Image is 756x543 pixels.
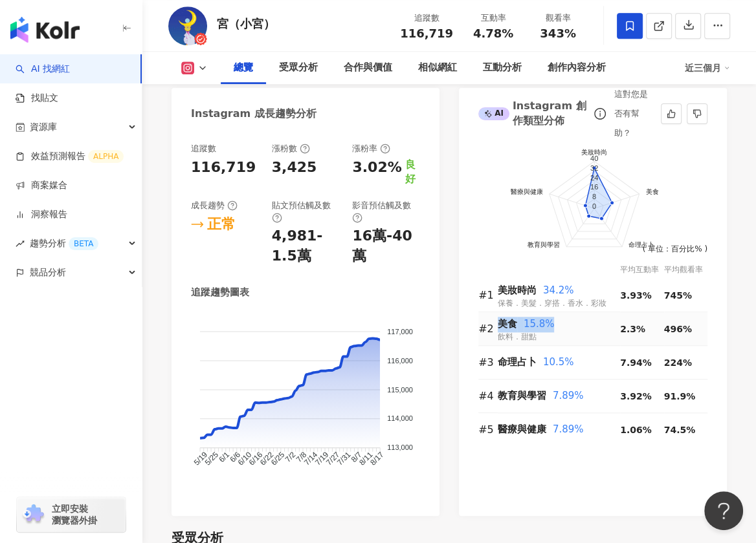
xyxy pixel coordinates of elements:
[258,450,276,467] tspan: 6/22
[191,107,317,121] div: Instagram 成長趨勢分析
[478,388,498,404] div: #4
[191,158,256,178] div: 116,719
[620,290,652,301] span: 3.93%
[405,158,420,187] div: 良好
[350,450,364,464] tspan: 8/7
[52,503,97,526] span: 立即安裝 瀏覽器外掛
[590,183,598,191] text: 16
[620,425,652,435] span: 1.06%
[614,85,656,143] div: 這對您是否有幫助？
[553,423,584,435] span: 7.89%
[344,60,392,76] div: 合作與價值
[664,391,696,401] span: 91.9%
[478,99,590,128] div: Instagram 創作類型分佈
[168,6,207,45] img: KOL Avatar
[217,16,275,32] div: 宮（小宮）
[272,226,340,266] div: 4,981-1.5萬
[387,414,413,422] tspan: 114,000
[352,226,420,266] div: 16萬-40萬
[498,284,537,296] span: 美妝時尚
[498,332,537,341] span: 飲料．甜點
[335,450,353,467] tspan: 7/31
[498,318,517,330] span: 美食
[236,450,254,467] tspan: 6/10
[473,27,513,40] span: 4.78%
[664,264,708,276] div: 平均觀看率
[620,391,652,401] span: 3.92%
[313,450,331,467] tspan: 7/19
[628,240,654,248] text: 命理占卜
[387,385,413,393] tspan: 115,000
[247,450,265,467] tspan: 6/16
[581,149,607,156] text: 美妝時尚
[207,215,236,235] div: 正常
[478,421,498,438] div: #5
[10,17,80,43] img: logo
[295,450,309,464] tspan: 7/8
[498,356,537,368] span: 命理占卜
[548,60,606,76] div: 創作內容分析
[400,27,453,40] span: 116,719
[543,284,574,296] span: 34.2%
[511,188,543,195] text: 醫療與健康
[498,423,546,435] span: 醫療與健康
[357,450,375,467] tspan: 8/11
[478,354,498,370] div: #3
[352,200,420,223] div: 影音預估觸及數
[16,239,25,248] span: rise
[283,450,298,464] tspan: 7/2
[478,321,498,337] div: #2
[30,229,98,258] span: 趨勢分析
[16,208,67,221] a: 洞察報告
[478,107,509,120] div: AI
[272,143,310,154] div: 漲粉數
[667,109,676,118] span: like
[191,286,249,299] div: 追蹤趨勢圖表
[352,158,401,178] div: 3.02%
[302,450,320,467] tspan: 7/14
[592,106,608,122] span: info-circle
[620,264,664,276] div: 平均互動率
[400,12,453,25] div: 追蹤數
[21,504,46,525] img: chrome extension
[590,154,598,162] text: 40
[645,188,658,195] text: 美食
[418,60,457,76] div: 相似網紅
[387,443,413,451] tspan: 113,000
[469,12,518,25] div: 互動率
[620,357,652,368] span: 7.94%
[664,290,692,301] span: 745%
[191,200,238,211] div: 成長趨勢
[217,450,231,464] tspan: 6/1
[279,60,318,76] div: 受眾分析
[524,318,555,330] span: 15.8%
[228,450,242,464] tspan: 6/6
[478,287,498,303] div: #1
[533,12,583,25] div: 觀看率
[704,491,743,530] iframe: Help Scout Beacon - Open
[483,60,522,76] div: 互動分析
[16,150,124,163] a: 效益預測報告ALPHA
[269,450,287,467] tspan: 6/25
[192,450,210,467] tspan: 5/19
[272,200,340,223] div: 貼文預估觸及數
[528,240,560,248] text: 教育與學習
[664,324,692,334] span: 496%
[553,390,584,401] span: 7.89%
[16,179,67,192] a: 商案媒合
[590,173,598,181] text: 24
[368,450,386,467] tspan: 8/17
[30,112,57,142] span: 資源庫
[16,92,58,105] a: 找貼文
[387,356,413,364] tspan: 116,000
[685,58,730,78] div: 近三個月
[498,390,546,401] span: 教育與學習
[272,158,317,178] div: 3,425
[69,237,98,250] div: BETA
[324,450,342,467] tspan: 7/27
[387,328,413,335] tspan: 117,000
[16,63,70,76] a: searchAI 找網紅
[352,143,390,154] div: 漲粉率
[590,164,598,172] text: 32
[592,202,596,209] text: 0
